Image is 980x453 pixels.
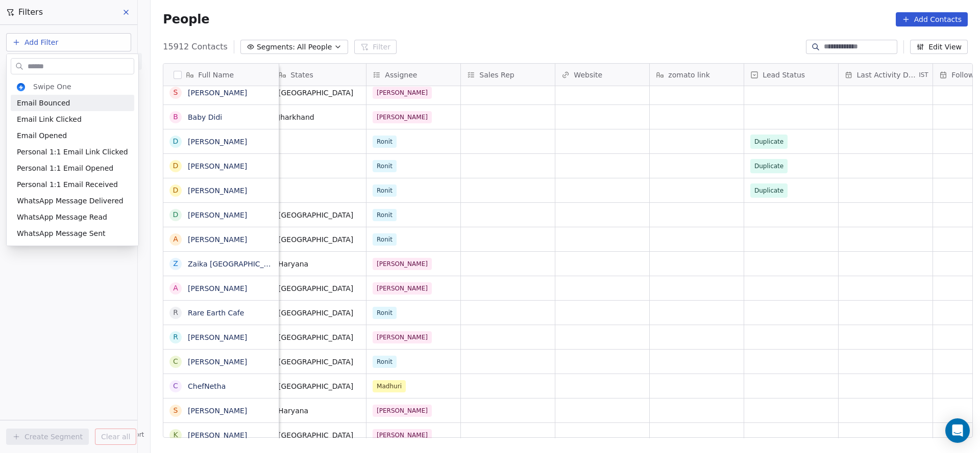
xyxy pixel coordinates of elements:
[17,83,25,91] img: cropped-swipepages4x-32x32.png
[17,212,107,222] span: WhatsApp Message Read
[11,78,134,242] div: Suggestions
[17,114,82,124] span: Email Link Clicked
[17,228,106,238] span: WhatsApp Message Sent
[17,98,70,108] span: Email Bounced
[17,179,118,190] span: Personal 1:1 Email Received
[17,196,124,206] span: WhatsApp Message Delivered
[33,82,71,92] span: Swipe One
[17,130,67,141] span: Email Opened
[17,163,113,173] span: Personal 1:1 Email Opened
[17,147,128,157] span: Personal 1:1 Email Link Clicked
